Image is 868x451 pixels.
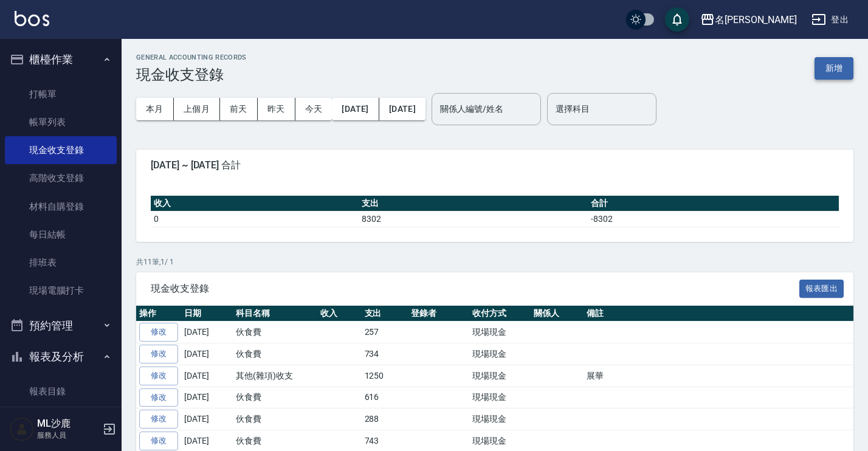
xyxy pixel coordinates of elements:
button: 前天 [220,98,258,120]
th: 科目名稱 [233,306,317,322]
th: 收入 [317,306,362,322]
td: 現場現金 [469,408,531,430]
td: [DATE] [181,343,233,365]
div: 名[PERSON_NAME] [715,12,797,27]
a: 修改 [139,367,178,385]
button: [DATE] [379,98,425,120]
button: 櫃檯作業 [5,44,117,75]
h5: ML沙鹿 [37,418,99,430]
button: 新增 [815,57,853,80]
button: 登出 [807,9,853,31]
button: 今天 [295,98,332,120]
a: 新增 [815,62,853,74]
button: [DATE] [332,98,379,120]
td: 現場現金 [469,343,531,365]
a: 打帳單 [5,80,117,108]
td: 伙食費 [233,322,317,343]
td: [DATE] [181,387,233,408]
button: 報表匯出 [799,280,844,298]
button: 本月 [136,98,174,120]
a: 修改 [139,410,178,429]
td: 現場現金 [469,322,531,343]
td: 伙食費 [233,343,317,365]
a: 修改 [139,323,178,342]
a: 店家日報表 [5,405,117,433]
td: 0 [151,211,359,227]
th: 關係人 [531,306,584,322]
td: 1250 [362,365,408,387]
th: 收入 [151,196,359,212]
h3: 現金收支登錄 [136,66,247,83]
a: 材料自購登錄 [5,193,117,221]
td: [DATE] [181,322,233,343]
th: 合計 [588,196,839,212]
button: 昨天 [258,98,295,120]
th: 收付方式 [469,306,531,322]
a: 現金收支登錄 [5,136,117,164]
td: 257 [362,322,408,343]
a: 每日結帳 [5,221,117,249]
a: 帳單列表 [5,108,117,136]
td: [DATE] [181,365,233,387]
button: 預約管理 [5,310,117,342]
button: 報表及分析 [5,341,117,373]
td: 現場現金 [469,387,531,408]
a: 報表目錄 [5,377,117,405]
span: 現金收支登錄 [151,283,799,295]
a: 修改 [139,388,178,407]
img: Logo [15,11,49,26]
td: 288 [362,408,408,430]
td: 伙食費 [233,387,317,408]
a: 現場電腦打卡 [5,277,117,305]
td: 伙食費 [233,408,317,430]
h2: GENERAL ACCOUNTING RECORDS [136,53,247,61]
a: 排班表 [5,249,117,277]
td: 616 [362,387,408,408]
img: Person [10,417,34,441]
a: 修改 [139,345,178,363]
button: 上個月 [174,98,220,120]
td: -8302 [588,211,839,227]
td: 8302 [359,211,588,227]
a: 高階收支登錄 [5,164,117,192]
p: 服務人員 [37,430,99,441]
th: 日期 [181,306,233,322]
button: save [665,7,689,32]
a: 報表匯出 [799,282,844,294]
td: 現場現金 [469,365,531,387]
button: 名[PERSON_NAME] [695,7,802,32]
span: [DATE] ~ [DATE] 合計 [151,159,839,171]
th: 操作 [136,306,181,322]
th: 支出 [362,306,408,322]
th: 登錄者 [408,306,469,322]
td: 其他(雜項)收支 [233,365,317,387]
td: [DATE] [181,408,233,430]
a: 修改 [139,432,178,450]
p: 共 11 筆, 1 / 1 [136,256,853,267]
td: 734 [362,343,408,365]
th: 支出 [359,196,588,212]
